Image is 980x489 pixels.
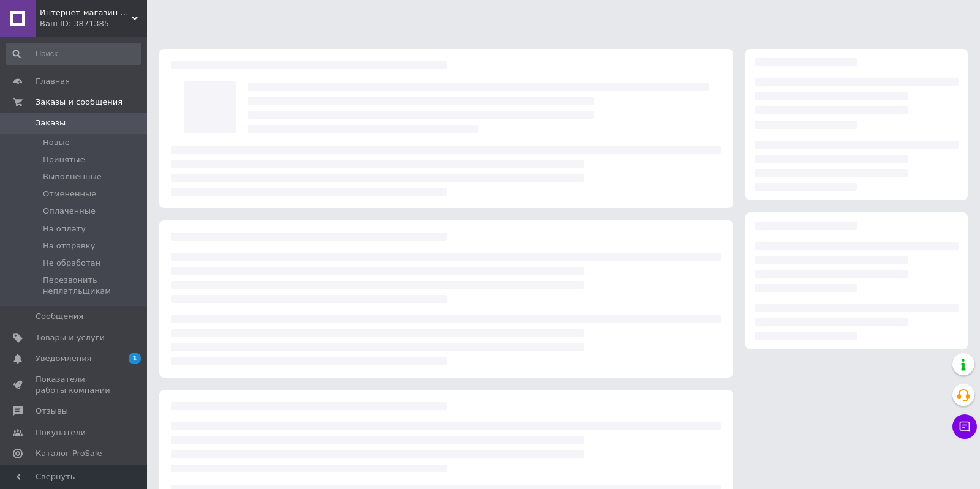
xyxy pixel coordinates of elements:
[36,448,102,459] span: Каталог ProSale
[43,154,85,165] span: Принятые
[36,406,68,417] span: Отзывы
[40,7,132,18] span: Интернет-магазин "Grandmarket24"
[43,189,96,200] span: Отмененные
[6,43,141,65] input: Поиск
[43,137,70,148] span: Новые
[36,332,105,343] span: Товары и услуги
[43,275,140,297] span: Перезвонить неплатльщикам
[43,171,102,182] span: Выполненные
[36,374,113,396] span: Показатели работы компании
[43,241,95,252] span: На отправку
[43,206,96,217] span: Оплаченные
[36,97,123,108] span: Заказы и сообщения
[36,311,83,322] span: Сообщения
[43,223,86,234] span: На оплату
[129,353,141,364] span: 1
[43,258,100,269] span: Не обработан
[36,76,70,87] span: Главная
[40,18,147,29] div: Ваш ID: 3871385
[36,353,91,364] span: Уведомления
[36,118,66,129] span: Заказы
[36,427,86,438] span: Покупатели
[952,414,977,439] button: Чат с покупателем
